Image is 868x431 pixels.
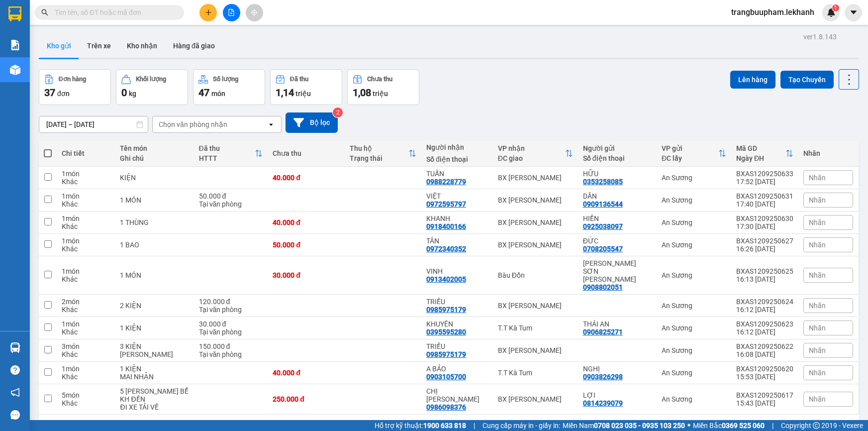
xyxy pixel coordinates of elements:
[426,298,488,306] div: TRIỀU
[8,6,21,21] img: logo-vxr
[62,215,110,222] div: 1 món
[662,302,726,310] div: An Sương
[736,320,793,328] div: BXAS1209250623
[426,143,488,151] div: Người nhận
[193,69,265,105] button: Số lượng47món
[199,298,263,306] div: 120.000 đ
[62,306,110,314] div: Khác
[583,170,652,178] div: HỮU
[120,241,189,249] div: 1 BAO
[482,420,560,431] span: Cung cấp máy in - giấy in:
[780,71,834,89] button: Tạo Chuyến
[62,149,110,157] div: Chi tiết
[57,90,70,98] span: đơn
[267,120,275,128] svg: open
[736,267,793,275] div: BXAS1209250625
[62,200,110,208] div: Khác
[62,365,110,373] div: 1 món
[213,76,238,83] div: Số lượng
[498,241,573,249] div: BX [PERSON_NAME]
[426,275,466,283] div: 0913402005
[583,399,623,407] div: 0814239079
[426,170,488,178] div: TUẤN
[273,218,339,226] div: 40.000 đ
[199,328,263,336] div: Tại văn phòng
[55,7,172,18] input: Tìm tên, số ĐT hoặc mã đơn
[736,245,793,253] div: 16:26 [DATE]
[426,267,488,275] div: VINH
[736,342,793,350] div: BXAS1209250622
[498,302,573,310] div: BX [PERSON_NAME]
[273,369,339,377] div: 40.000 đ
[246,4,263,21] button: aim
[367,76,392,83] div: Chưa thu
[736,328,793,336] div: 16:12 [DATE]
[62,170,110,178] div: 1 món
[827,8,836,17] img: icon-new-feature
[583,192,652,200] div: DẦN
[350,144,408,152] div: Thu hộ
[120,144,189,152] div: Tên món
[270,69,342,105] button: Đã thu1,14 triệu
[426,215,488,222] div: KHANH
[273,241,339,249] div: 50.000 đ
[498,324,573,332] div: T.T Kà Tum
[10,65,20,75] img: warehouse-icon
[736,365,793,373] div: BXAS1209250620
[498,271,573,279] div: Bàu Đồn
[662,196,726,204] div: An Sương
[662,218,726,226] div: An Sương
[120,302,189,310] div: 2 KIỆN
[426,200,466,208] div: 0972595797
[121,87,127,99] span: 0
[723,6,822,18] span: trangbuupham.lekhanh
[498,369,573,377] div: T.T Kà Tum
[116,69,188,105] button: Khối lượng0kg
[199,144,255,152] div: Đã thu
[41,9,48,16] span: search
[199,306,263,314] div: Tại văn phòng
[62,275,110,283] div: Khác
[205,9,212,16] span: plus
[62,298,110,306] div: 2 món
[62,178,110,186] div: Khác
[347,69,419,105] button: Chưa thu1,08 triệu
[120,218,189,226] div: 1 THÙNG
[290,76,308,83] div: Đã thu
[79,34,119,58] button: Trên xe
[228,9,235,16] span: file-add
[426,237,488,245] div: TÂN
[662,174,726,182] div: An Sương
[736,144,785,152] div: Mã GD
[62,320,110,328] div: 1 món
[662,154,718,162] div: ĐC lấy
[736,275,793,283] div: 16:13 [DATE]
[129,90,136,98] span: kg
[199,200,263,208] div: Tại văn phòng
[199,342,263,350] div: 150.000 đ
[849,8,858,17] span: caret-down
[498,395,573,403] div: BX [PERSON_NAME]
[498,218,573,226] div: BX [PERSON_NAME]
[223,4,240,21] button: file-add
[39,69,111,105] button: Đơn hàng37đơn
[165,34,223,58] button: Hàng đã giao
[498,346,573,354] div: BX [PERSON_NAME]
[426,306,466,314] div: 0985975179
[350,154,408,162] div: Trạng thái
[426,155,488,163] div: Số điện thoại
[809,218,826,226] span: Nhãn
[426,387,488,403] div: CHỊ HÀ
[736,391,793,399] div: BXAS1209250617
[736,306,793,314] div: 16:12 [DATE]
[120,154,189,162] div: Ghi chú
[120,196,189,204] div: 1 MÓN
[583,283,623,291] div: 0908802051
[62,399,110,407] div: Khác
[474,420,475,431] span: |
[10,40,20,50] img: solution-icon
[199,350,263,358] div: Tại văn phòng
[44,87,55,99] span: 37
[809,241,826,249] span: Nhãn
[583,365,652,373] div: NGHỊ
